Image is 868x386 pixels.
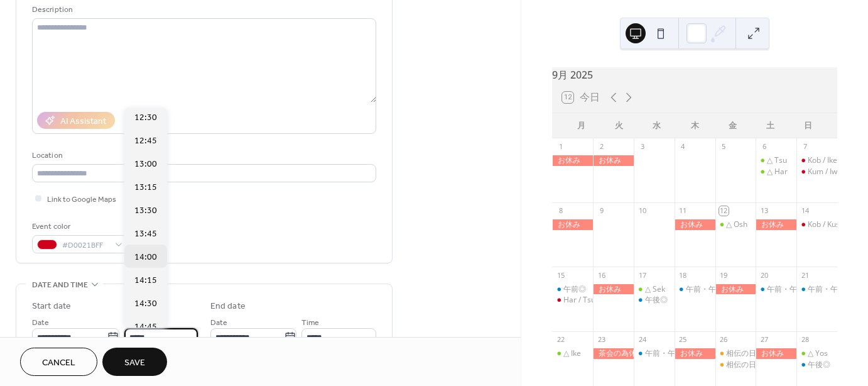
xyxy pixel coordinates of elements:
[637,142,647,152] div: 3
[675,348,715,359] div: お休み
[719,206,729,216] div: 12
[552,67,837,82] div: 9月 2025
[556,270,565,280] div: 15
[552,219,593,230] div: お休み
[645,295,668,306] div: 午後◎
[556,206,565,216] div: 8
[134,158,157,171] span: 13:00
[593,155,634,166] div: お休み
[756,348,796,359] div: お休み
[600,113,637,138] div: 火
[715,219,756,230] div: △ Osh
[796,284,837,295] div: 午前・午後◎
[552,155,593,166] div: お休み
[796,360,837,370] div: 午後◎
[678,142,688,152] div: 4
[563,284,586,295] div: 午前◎
[756,167,796,177] div: △ Har
[210,300,246,313] div: End date
[597,206,606,216] div: 9
[759,142,769,152] div: 6
[759,335,769,345] div: 27
[552,348,593,359] div: △ Ike
[134,228,157,241] span: 13:45
[32,3,374,16] div: Description
[634,284,675,295] div: △ Sek
[134,321,157,334] span: 14:45
[134,297,157,311] span: 14:30
[47,193,116,206] span: Link to Google Maps
[210,316,227,329] span: Date
[32,149,374,162] div: Location
[42,356,75,370] span: Cancel
[751,113,789,138] div: 土
[593,348,634,359] div: 茶会の為休み
[726,360,800,370] div: 相伝の日Kob/Har/Tsu
[552,295,593,306] div: Har / Tsu
[686,284,731,295] div: 午前・午後◎
[678,335,688,345] div: 25
[634,348,675,359] div: 午前・午後◎
[767,167,788,177] div: △ Har
[796,219,837,230] div: Kob / Kus
[789,113,827,138] div: 日
[134,181,157,194] span: 13:15
[756,219,796,230] div: お休み
[719,270,729,280] div: 19
[767,155,787,166] div: △ Tsu
[759,270,769,280] div: 20
[32,220,126,233] div: Event color
[102,348,167,376] button: Save
[808,360,830,370] div: 午後◎
[678,270,688,280] div: 18
[637,270,647,280] div: 17
[808,219,840,230] div: Kob / Kus
[675,219,715,230] div: お休み
[796,348,837,359] div: △ Yos
[675,284,715,295] div: 午前・午後◎
[715,360,756,370] div: 相伝の日Kob/Har/Tsu
[719,335,729,345] div: 26
[32,278,88,292] span: Date and time
[759,206,769,216] div: 13
[637,335,647,345] div: 24
[134,111,157,124] span: 12:30
[800,335,810,345] div: 28
[134,251,157,264] span: 14:00
[808,155,837,166] div: Kob / Ike
[676,113,713,138] div: 木
[597,142,606,152] div: 2
[719,142,729,152] div: 5
[808,284,853,295] div: 午前・午後◎
[556,142,565,152] div: 1
[796,167,837,177] div: Kum / Iwa
[678,206,688,216] div: 11
[32,316,49,329] span: Date
[562,113,600,138] div: 月
[638,113,676,138] div: 水
[715,284,756,295] div: お休み
[756,284,796,295] div: 午前・午後◎
[800,142,810,152] div: 7
[134,274,157,287] span: 14:15
[556,335,565,345] div: 22
[62,239,109,252] span: #D0021BFF
[796,155,837,166] div: Kob / Ike
[800,206,810,216] div: 14
[715,348,756,359] div: 相伝の日Osh/Nos
[124,356,145,370] span: Save
[563,295,595,306] div: Har / Tsu
[637,206,647,216] div: 10
[134,135,157,148] span: 12:45
[301,316,319,329] span: Time
[726,219,747,230] div: △ Osh
[20,348,97,376] button: Cancel
[134,204,157,218] span: 13:30
[645,284,665,295] div: △ Sek
[597,270,606,280] div: 16
[808,167,842,177] div: Kum / Iwa
[800,270,810,280] div: 21
[726,348,786,359] div: 相伝の日Osh/Nos
[32,300,71,313] div: Start date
